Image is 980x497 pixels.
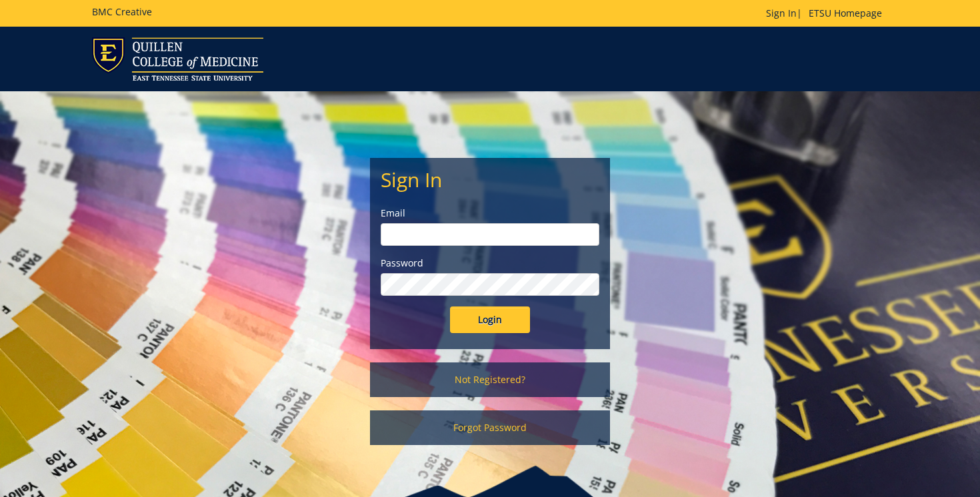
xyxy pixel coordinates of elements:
h2: Sign In [381,169,599,191]
label: Email [381,207,599,220]
img: ETSU logo [92,37,263,81]
input: Login [450,306,530,333]
a: ETSU Homepage [802,7,889,19]
h5: BMC Creative [92,7,152,17]
label: Password [381,256,599,270]
p: | [766,7,889,20]
a: Forgot Password [370,410,610,445]
a: Not Registered? [370,362,610,397]
a: Sign In [766,7,797,19]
